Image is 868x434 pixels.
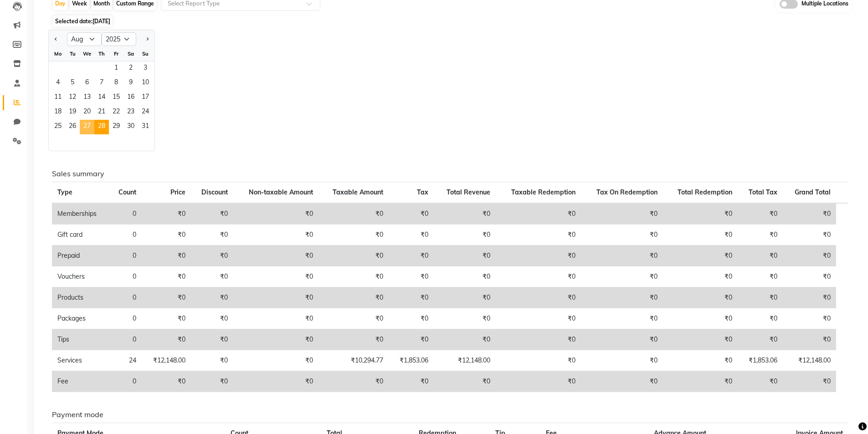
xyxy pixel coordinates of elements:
[233,225,319,245] td: ₹0
[65,76,80,91] div: Tuesday, August 5, 2025
[738,308,783,329] td: ₹0
[738,329,783,350] td: ₹0
[138,91,153,105] div: Sunday, August 17, 2025
[118,188,136,196] span: Count
[51,120,65,134] div: Monday, August 25, 2025
[109,91,123,105] span: 15
[191,308,233,329] td: ₹0
[191,350,233,371] td: ₹0
[138,61,153,76] span: 3
[496,287,581,308] td: ₹0
[201,188,228,196] span: Discount
[511,188,575,196] span: Taxable Redemption
[123,105,138,120] div: Saturday, August 23, 2025
[102,32,136,46] select: Select year
[52,308,109,329] td: Packages
[109,61,123,76] div: Friday, August 1, 2025
[51,91,65,105] span: 11
[318,287,388,308] td: ₹0
[389,245,434,266] td: ₹0
[51,105,65,120] div: Monday, August 18, 2025
[80,105,94,120] span: 20
[65,105,80,120] div: Tuesday, August 19, 2025
[51,46,65,61] div: Mo
[109,329,142,350] td: 0
[142,225,191,245] td: ₹0
[52,32,60,46] button: Previous month
[109,76,123,91] span: 8
[318,308,388,329] td: ₹0
[191,225,233,245] td: ₹0
[738,245,783,266] td: ₹0
[138,46,153,61] div: Su
[80,105,94,120] div: Wednesday, August 20, 2025
[123,120,138,134] span: 30
[663,329,738,350] td: ₹0
[52,410,848,419] h6: Payment mode
[109,266,142,287] td: 0
[94,91,109,105] span: 14
[94,105,109,120] span: 21
[663,245,738,266] td: ₹0
[52,245,109,266] td: Prepaid
[581,266,663,287] td: ₹0
[318,329,388,350] td: ₹0
[65,91,80,105] div: Tuesday, August 12, 2025
[581,245,663,266] td: ₹0
[249,188,313,196] span: Non-taxable Amount
[142,266,191,287] td: ₹0
[123,91,138,105] div: Saturday, August 16, 2025
[581,287,663,308] td: ₹0
[123,76,138,91] div: Saturday, August 9, 2025
[109,371,142,392] td: 0
[496,308,581,329] td: ₹0
[318,371,388,392] td: ₹0
[123,91,138,105] span: 16
[318,350,388,371] td: ₹10,294.77
[92,18,110,25] span: [DATE]
[65,120,80,134] span: 26
[51,120,65,134] span: 25
[434,350,496,371] td: ₹12,148.00
[783,266,836,287] td: ₹0
[496,329,581,350] td: ₹0
[138,76,153,91] span: 10
[434,371,496,392] td: ₹0
[663,350,738,371] td: ₹0
[496,266,581,287] td: ₹0
[233,329,319,350] td: ₹0
[389,287,434,308] td: ₹0
[663,287,738,308] td: ₹0
[663,308,738,329] td: ₹0
[191,371,233,392] td: ₹0
[138,61,153,76] div: Sunday, August 3, 2025
[191,245,233,266] td: ₹0
[138,105,153,120] div: Sunday, August 24, 2025
[318,203,388,225] td: ₹0
[434,225,496,245] td: ₹0
[52,266,109,287] td: Vouchers
[389,203,434,225] td: ₹0
[51,76,65,91] div: Monday, August 4, 2025
[109,203,142,225] td: 0
[138,76,153,91] div: Sunday, August 10, 2025
[389,329,434,350] td: ₹0
[109,105,123,120] span: 22
[233,203,319,225] td: ₹0
[65,105,80,120] span: 19
[318,266,388,287] td: ₹0
[233,287,319,308] td: ₹0
[783,225,836,245] td: ₹0
[80,76,94,91] div: Wednesday, August 6, 2025
[738,287,783,308] td: ₹0
[142,350,191,371] td: ₹12,148.00
[109,46,123,61] div: Fr
[389,225,434,245] td: ₹0
[783,329,836,350] td: ₹0
[738,350,783,371] td: ₹1,853.06
[67,32,102,46] select: Select month
[94,76,109,91] span: 7
[138,120,153,134] span: 31
[496,371,581,392] td: ₹0
[142,203,191,225] td: ₹0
